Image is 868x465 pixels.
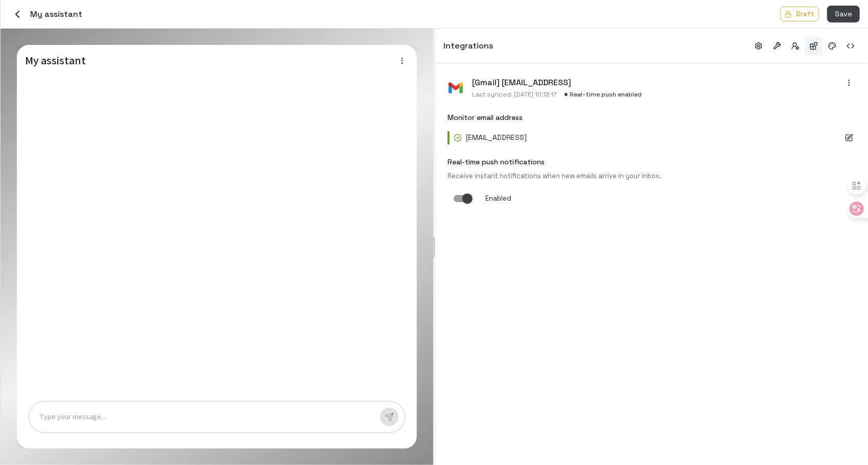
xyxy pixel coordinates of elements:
button: Integrations [805,37,823,55]
h6: [Gmail] [EMAIL_ADDRESS] [472,76,842,89]
p: Monitor email address [448,112,523,123]
button: Basic info [749,37,768,55]
p: Enabled [485,194,511,204]
h5: My assistant [25,53,313,68]
span: Real-time push enabled [565,89,642,100]
button: Embed [841,37,860,55]
button: Branding [823,37,841,55]
p: Real-time push notifications [448,157,856,167]
span: Last synced: [DATE] 10:13:17 [472,89,556,100]
p: [EMAIL_ADDRESS] [466,132,527,143]
button: Access [786,37,805,55]
button: Tools [768,37,786,55]
h6: Integrations [443,39,493,53]
svg: Access to email address is validated [454,134,462,142]
img: Gmail [448,80,464,96]
p: Receive instant notifications when new emails arrive in your inbox. [448,172,856,181]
